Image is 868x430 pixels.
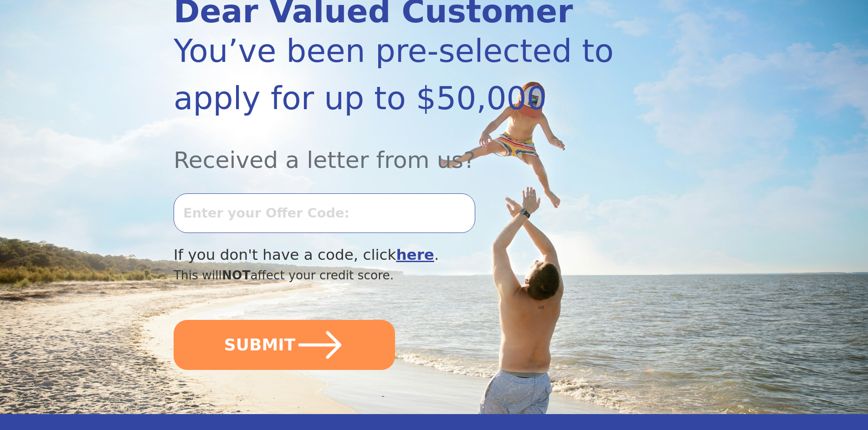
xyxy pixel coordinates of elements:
[174,122,616,177] div: Received a letter from us?
[222,268,251,282] span: NOT
[174,266,616,284] div: This will affect your credit score.
[174,193,475,233] input: Enter your Offer Code:
[174,27,616,122] div: You’ve been pre-selected to apply for up to $50,000
[396,246,434,263] a: here
[174,320,395,370] button: SUBMIT
[174,244,616,266] div: If you don't have a code, click .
